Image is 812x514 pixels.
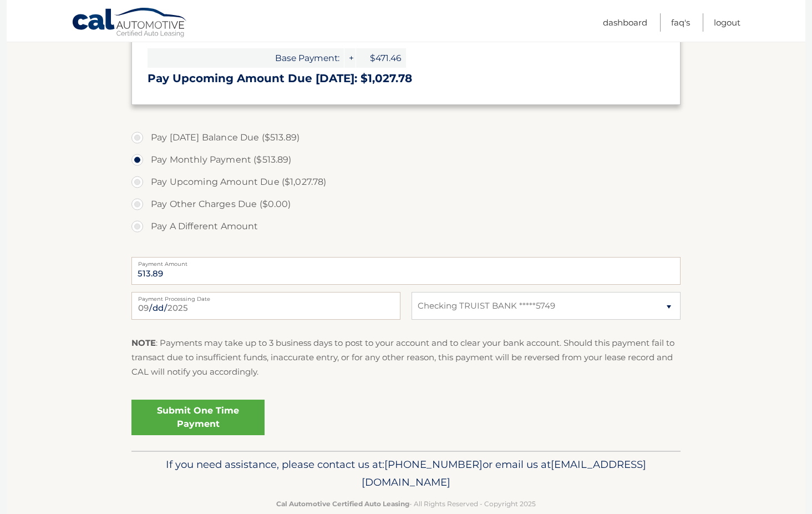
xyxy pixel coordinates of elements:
[131,292,400,320] input: Payment Date
[714,13,740,32] a: Logout
[131,215,681,238] label: Pay A Different Amount
[131,257,681,285] input: Payment Amount
[384,458,483,471] span: [PHONE_NUMBER]
[131,400,265,435] a: Submit One Time Payment
[139,498,673,510] p: - All Rights Reserved - Copyright 2025
[131,171,681,193] label: Pay Upcoming Amount Due ($1,027.78)
[131,292,400,301] label: Payment Processing Date
[131,257,681,266] label: Payment Amount
[356,48,406,68] span: $471.46
[131,127,681,149] label: Pay [DATE] Balance Due ($513.89)
[131,149,681,171] label: Pay Monthly Payment ($513.89)
[148,72,664,85] h3: Pay Upcoming Amount Due [DATE]: $1,027.78
[671,13,690,32] a: FAQ's
[362,458,646,488] span: [EMAIL_ADDRESS][DOMAIN_NAME]
[131,193,681,215] label: Pay Other Charges Due ($0.00)
[131,337,156,348] strong: NOTE
[139,456,673,491] p: If you need assistance, please contact us at: or email us at
[131,336,681,380] p: : Payments may take up to 3 business days to post to your account and to clear your bank account....
[148,48,344,68] span: Base Payment:
[276,500,409,508] strong: Cal Automotive Certified Auto Leasing
[344,48,356,68] span: +
[603,13,647,32] a: Dashboard
[72,7,188,39] a: Cal Automotive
